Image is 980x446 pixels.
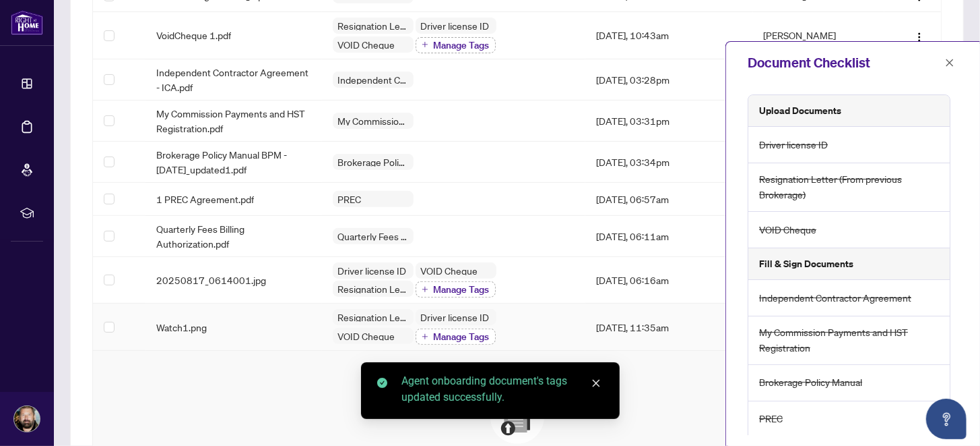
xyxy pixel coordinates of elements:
[434,285,490,294] span: Manage Tags
[585,183,752,216] td: [DATE], 06:57am
[333,231,414,241] span: Quarterly Fees Billing Authorization
[753,12,885,59] td: [PERSON_NAME]
[14,406,40,432] img: Profile Icon
[156,147,311,177] span: Brokerage Policy Manual BPM - [DATE]_updated1.pdf
[759,171,942,203] span: Resignation Letter (From previous Brokerage)
[416,266,484,275] span: VOID Cheque
[759,256,853,271] h5: Fill & Sign Documents
[591,379,601,388] span: close
[333,21,414,30] span: Resignation Letter (From previous Brokerage)
[156,106,311,136] span: My Commission Payments and HST Registration.pdf
[156,192,254,206] span: 1 PREC Agreement.pdf
[333,157,414,167] span: Brokerage Policy Manual
[401,373,603,406] div: Agent onboarding document's tags updated successfully.
[434,40,490,50] span: Manage Tags
[156,273,266,287] span: 20250817_0614001.jpg
[759,325,942,356] span: My Commission Payments and HST Registration
[585,142,752,183] td: [DATE], 03:34pm
[333,75,414,84] span: Independent Contractor Agreement
[416,281,496,298] button: Manage Tags
[759,137,828,152] span: Driver license ID
[156,221,311,251] span: Quarterly Fees Billing Authorization.pdf
[416,37,496,53] button: Manage Tags
[422,286,428,293] span: plus
[377,378,387,388] span: check-circle
[585,12,752,59] td: [DATE], 10:43am
[945,58,954,67] span: close
[759,222,816,238] span: VOID Cheque
[416,312,495,322] span: Driver license ID
[11,10,43,35] img: logo
[585,216,752,257] td: [DATE], 06:11am
[422,333,428,340] span: plus
[333,40,401,49] span: VOID Cheque
[585,257,752,304] td: [DATE], 06:16am
[748,53,941,73] div: Document Checklist
[759,290,911,306] span: Independent Contractor Agreement
[759,374,862,390] span: Brokerage Policy Manual
[434,332,490,341] span: Manage Tags
[156,28,231,43] span: VoidCheque 1.pdf
[585,101,752,142] td: [DATE], 03:31pm
[416,21,495,30] span: Driver license ID
[909,24,930,46] button: Logo
[333,284,414,294] span: Resignation Letter (From previous Brokerage)
[156,65,311,94] span: Independent Contractor Agreement - ICA.pdf
[759,411,783,426] span: PREC
[585,59,752,101] td: [DATE], 03:28pm
[156,320,207,335] span: Watch1.png
[416,329,496,345] button: Manage Tags
[333,194,367,204] span: PREC
[585,304,752,351] td: [DATE], 11:35am
[759,103,841,118] h5: Upload Documents
[333,331,401,341] span: VOID Cheque
[926,399,967,439] button: Open asap
[333,312,414,322] span: Resignation Letter (From previous Brokerage)
[422,41,428,48] span: plus
[333,116,414,126] span: My Commission Payments and HST Registration
[589,376,603,391] a: Close
[914,32,925,43] img: Logo
[333,266,412,275] span: Driver license ID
